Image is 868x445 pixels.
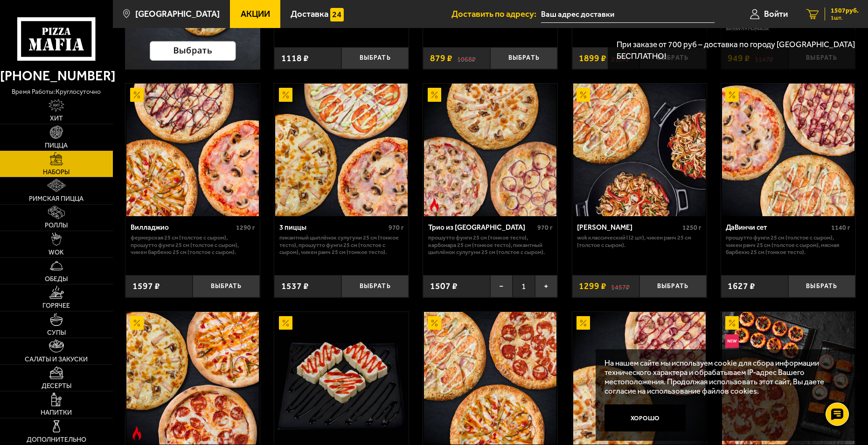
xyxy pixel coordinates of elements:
span: Акции [241,10,270,19]
img: Суперпара [573,312,706,445]
span: 1299 ₽ [579,282,606,290]
img: ДаВинчи сет [722,84,854,216]
div: ДаВинчи сет [726,223,829,232]
span: Горячее [42,303,70,309]
span: Роллы [45,222,68,229]
span: 1627 ₽ [728,282,755,290]
img: Вилла Капри [573,84,706,216]
span: Десерты [42,383,71,389]
div: Трио из [GEOGRAPHIC_DATA] [428,223,535,232]
span: [GEOGRAPHIC_DATA] [135,10,220,19]
div: Вилладжио [131,223,234,232]
span: Обеды [45,276,68,283]
span: Хит [50,115,63,122]
img: Акционный [130,88,144,101]
img: Акционный [576,88,590,101]
span: 1597 ₽ [132,282,160,290]
button: Выбрать [490,47,557,69]
span: 1250 г [682,224,701,232]
p: На нашем сайте мы используем cookie для сбора информации технического характера и обрабатываем IP... [604,358,841,396]
p: Прошутто Фунги 25 см (толстое с сыром), Чикен Ранч 25 см (толстое с сыром), Мясная Барбекю 25 см ... [726,234,850,256]
span: Дополнительно [27,437,86,443]
a: АкционныйСупер Трио [423,312,557,445]
img: Акционный [279,88,292,101]
span: Супы [47,330,66,336]
a: АкционныйДаВинчи сет [721,84,855,216]
img: Супер Трио [424,312,556,445]
button: Хорошо [604,404,686,431]
span: Римская пицца [29,196,83,202]
button: Выбрать [341,47,409,69]
p: Прошутто Фунги 25 см (тонкое тесто), Карбонара 25 см (тонкое тесто), Пикантный цыплёнок сулугуни ... [428,234,553,256]
span: 1118 ₽ [281,54,309,63]
div: 3 пиццы [279,223,386,232]
span: 1140 г [831,224,850,232]
span: Доставка [291,10,328,19]
a: АкционныйВилла Капри [572,84,707,216]
button: + [535,275,557,297]
img: 15daf4d41897b9f0e9f617042186c801.svg [330,8,344,21]
span: 1507 ₽ [430,282,458,290]
img: Акционный [576,316,590,330]
span: 1 шт. [831,15,859,21]
span: 1507 руб. [831,7,859,14]
img: Новинка [725,334,739,348]
s: 1068 ₽ [457,54,476,63]
img: Акционный [725,316,739,330]
a: АкционныйОстрое блюдоТрио из Рио [423,84,557,216]
img: Острое блюдо [130,426,144,440]
a: АкционныйОстрое блюдоБеатриче [125,312,260,445]
img: Острое блюдо [428,198,441,212]
img: Трио из Рио [424,84,556,216]
span: 970 г [537,224,553,232]
button: Выбрать [193,275,260,297]
span: 879 ₽ [430,54,452,63]
input: Ваш адрес доставки [541,6,715,23]
span: 1899 ₽ [579,54,606,63]
span: 1 [513,275,535,297]
div: [PERSON_NAME] [577,223,680,232]
span: Доставить по адресу: [451,10,541,19]
img: Акционный [130,316,144,330]
s: 1457 ₽ [611,282,630,290]
button: Выбрать [639,275,707,297]
span: Салаты и закуски [25,356,88,363]
span: Напитки [41,410,72,416]
span: 1290 г [236,224,255,232]
span: 1537 ₽ [281,282,309,290]
img: 3 пиццы [275,84,408,216]
p: Wok классический L (2 шт), Чикен Ранч 25 см (толстое с сыром). [577,234,701,248]
img: Акционный [725,88,739,101]
img: Акционный [279,316,292,330]
img: Вилладжио [126,84,259,216]
p: Пикантный цыплёнок сулугуни 25 см (тонкое тесто), Прошутто Фунги 25 см (толстое с сыром), Чикен Р... [279,234,404,256]
img: Акционный [428,88,441,101]
button: − [490,275,513,297]
p: При заказе от 700 руб – доставка по городу [GEOGRAPHIC_DATA] БЕСПЛАТНО! [617,39,859,62]
img: Искушение [275,312,408,445]
img: Джекпот [722,312,854,445]
a: АкционныйВилладжио [125,84,260,216]
span: Войти [764,10,788,19]
span: WOK [49,249,64,256]
button: Выбрать [341,275,409,297]
span: Пицца [45,142,68,149]
span: Наборы [43,169,69,176]
img: Беатриче [126,312,259,445]
a: Акционный3 пиццы [274,84,409,216]
img: Акционный [428,316,441,330]
button: Выбрать [788,275,855,297]
p: Фермерская 25 см (толстое с сыром), Прошутто Фунги 25 см (толстое с сыром), Чикен Барбекю 25 см (... [131,234,255,256]
a: АкционныйСуперпара [572,312,707,445]
span: 970 г [389,224,404,232]
a: АкционныйНовинкаДжекпот [721,312,855,445]
a: АкционныйИскушение [274,312,409,445]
